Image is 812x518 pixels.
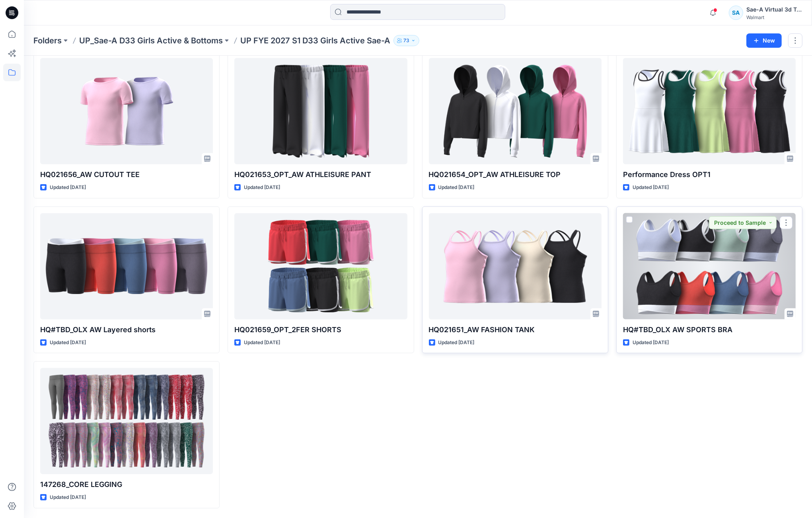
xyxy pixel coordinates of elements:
div: Walmart [746,14,802,20]
a: HQ021651_AW FASHION TANK [429,213,602,319]
p: UP FYE 2027 S1 D33 Girls Active Sae-A [240,35,390,46]
p: HQ021653_OPT_AW ATHLEISURE PANT [234,169,407,180]
p: Updated [DATE] [50,183,86,192]
p: Updated [DATE] [438,183,475,192]
div: SA [729,6,743,20]
p: 147268_CORE LEGGING [40,479,213,490]
div: Sae-A Virtual 3d Team [746,5,802,14]
p: HQ021654_OPT_AW ATHLEISURE TOP [429,169,602,180]
p: 73 [403,36,409,45]
button: 73 [393,35,419,46]
p: Performance Dress OPT1 [623,169,796,180]
p: Updated [DATE] [50,339,86,347]
p: HQ021651_AW FASHION TANK [429,324,602,335]
p: Updated [DATE] [244,339,280,347]
p: Updated [DATE] [50,493,86,502]
a: HQ021654_OPT_AW ATHLEISURE TOP [429,58,602,164]
p: HQ021659_OPT_2FER SHORTS [234,324,407,335]
p: Updated [DATE] [633,183,669,192]
button: New [746,33,782,48]
a: HQ021656_AW CUTOUT TEE [40,58,213,164]
a: HQ#TBD_OLX AW Layered shorts [40,213,213,319]
a: UP_Sae-A D33 Girls Active & Bottoms [79,35,223,46]
a: 147268_CORE LEGGING [40,368,213,474]
p: HQ021656_AW CUTOUT TEE [40,169,213,180]
p: Updated [DATE] [244,183,280,192]
a: Performance Dress OPT1 [623,58,796,164]
a: HQ021659_OPT_2FER SHORTS [234,213,407,319]
p: Updated [DATE] [438,339,475,347]
p: Updated [DATE] [633,339,669,347]
p: HQ#TBD_OLX AW Layered shorts [40,324,213,335]
a: Folders [33,35,62,46]
a: HQ021653_OPT_AW ATHLEISURE PANT [234,58,407,164]
a: HQ#TBD_OLX AW SPORTS BRA [623,213,796,319]
p: HQ#TBD_OLX AW SPORTS BRA [623,324,796,335]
